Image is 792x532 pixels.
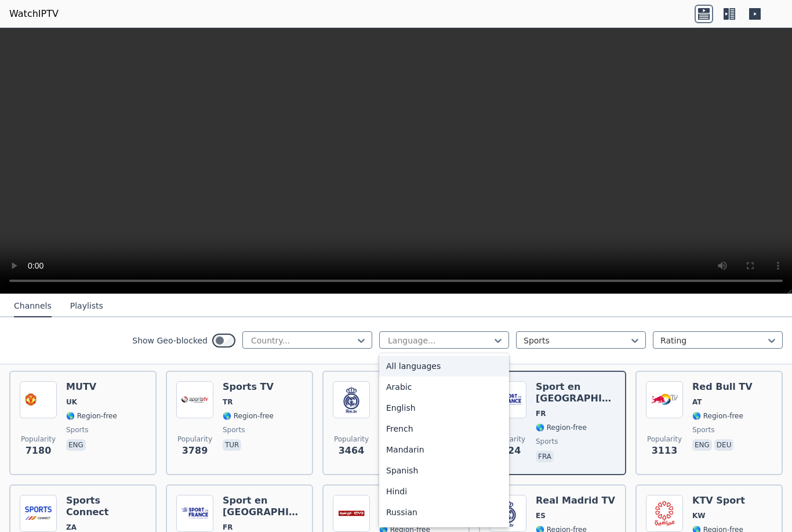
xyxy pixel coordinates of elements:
img: MUTV [20,381,57,418]
img: Real Madrid TV [333,381,370,418]
span: UK [66,397,77,407]
span: AT [692,397,702,407]
img: Sport en France [176,495,213,532]
img: Dubai Sports 3 [333,495,370,532]
span: 7180 [26,444,52,458]
span: sports [66,425,88,435]
h6: Sport en [GEOGRAPHIC_DATA] [223,495,303,518]
div: Russian [379,502,509,523]
span: 🌎 Region-free [536,423,587,432]
p: tur [223,439,241,451]
div: Mandarin [379,439,509,460]
span: 🌎 Region-free [223,411,274,421]
span: 3789 [182,444,208,458]
span: sports [536,437,558,446]
span: Popularity [647,435,682,444]
span: 3464 [339,444,365,458]
span: ES [536,511,546,520]
img: Sports TV [176,381,213,418]
div: All languages [379,356,509,377]
p: eng [66,439,86,451]
span: FR [223,523,232,532]
div: French [379,418,509,439]
h6: MUTV [66,381,117,393]
span: 3113 [652,444,678,458]
div: English [379,397,509,418]
label: Show Geo-blocked [132,335,208,346]
h6: Real Madrid TV [536,495,615,506]
span: FR [536,409,546,418]
span: Popularity [177,435,212,444]
p: fra [536,451,554,462]
img: Red Bull TV [646,381,683,418]
span: TR [223,397,232,407]
button: Playlists [70,295,103,317]
span: Popularity [21,435,56,444]
h6: Sports Connect [66,495,146,518]
span: 🌎 Region-free [692,411,743,421]
h6: KTV Sport [692,495,745,506]
span: ZA [66,523,77,532]
span: KW [692,511,706,520]
div: Hindi [379,481,509,502]
div: Spanish [379,460,509,481]
button: Channels [14,295,52,317]
img: KTV Sport [646,495,683,532]
span: 🌎 Region-free [66,411,117,421]
span: Popularity [334,435,369,444]
div: Arabic [379,377,509,397]
p: eng [692,439,712,451]
h6: Sports TV [223,381,274,393]
a: WatchIPTV [9,7,59,21]
span: sports [692,425,714,435]
p: deu [714,439,734,451]
h6: Sport en [GEOGRAPHIC_DATA] [536,381,616,404]
h6: Red Bull TV [692,381,753,393]
span: sports [223,425,245,435]
img: Sports Connect [20,495,57,532]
